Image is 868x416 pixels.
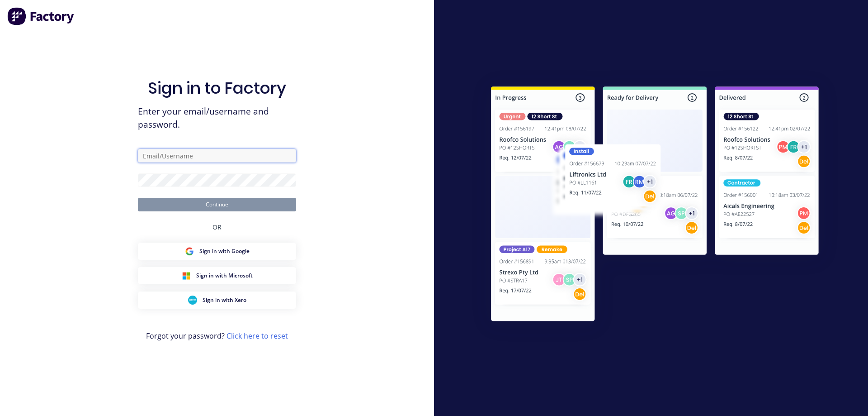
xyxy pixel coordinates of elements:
button: Microsoft Sign inSign in with Microsoft [138,267,296,284]
img: Google Sign in [185,247,194,256]
img: Xero Sign in [188,296,197,305]
img: Microsoft Sign in [182,271,191,280]
img: Sign in [471,68,839,343]
button: Continue [138,198,296,211]
a: Click here to reset [226,331,288,341]
h1: Sign in to Factory [148,78,286,98]
span: Enter your email/username and password. [138,105,296,131]
img: Factory [7,7,75,25]
button: Google Sign inSign in with Google [138,243,296,260]
span: Forgot your password? [146,330,288,341]
button: Xero Sign inSign in with Xero [138,292,296,309]
span: Sign in with Microsoft [196,272,253,280]
span: Sign in with Google [199,247,250,255]
input: Email/Username [138,149,296,163]
span: Sign in with Xero [203,296,246,304]
div: OR [212,211,222,243]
